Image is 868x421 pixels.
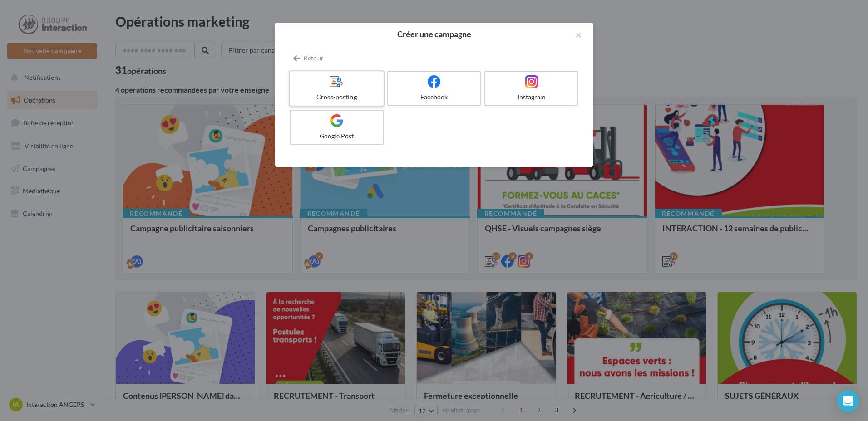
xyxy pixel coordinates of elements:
div: Open Intercom Messenger [837,390,859,412]
div: Facebook [392,93,477,102]
button: Retour [290,53,327,64]
div: Cross-posting [293,93,380,102]
h2: Créer une campagne [290,30,578,38]
div: Instagram [489,93,574,102]
div: Google Post [294,132,379,141]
